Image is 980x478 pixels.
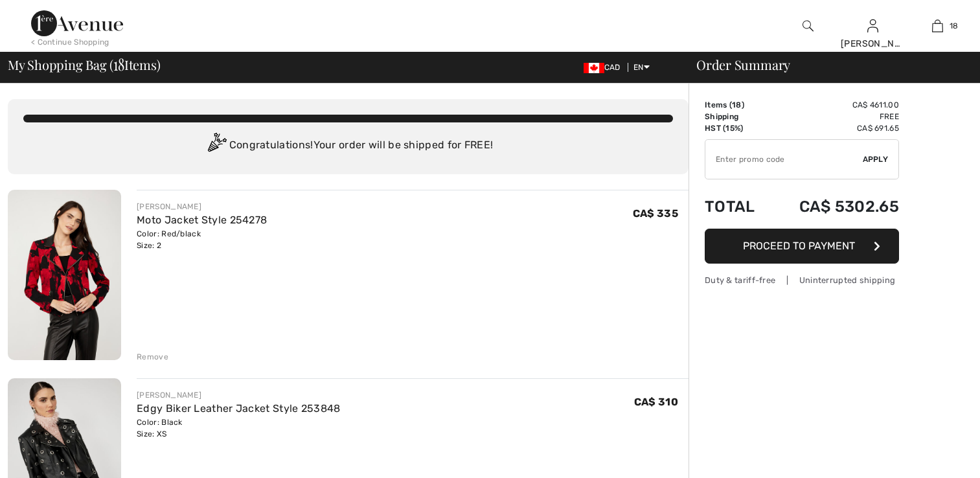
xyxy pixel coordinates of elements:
[137,201,267,212] div: [PERSON_NAME]
[705,274,899,286] div: Duty & tariff-free | Uninterrupted shipping
[769,99,899,111] td: CA$ 4611.00
[705,140,863,179] input: Promo code
[841,37,904,51] div: [PERSON_NAME]
[950,20,959,32] span: 18
[803,18,814,34] img: search the website
[633,63,650,72] span: EN
[23,133,673,159] div: Congratulations! Your order will be shipped for FREE!
[769,111,899,122] td: Free
[732,100,742,109] span: 18
[867,18,878,34] img: My Info
[203,133,229,159] img: Congratulation2.svg
[705,122,769,134] td: HST (15%)
[633,207,678,220] span: CA$ 335
[31,36,109,48] div: < Continue Shopping
[31,10,123,36] img: 1ère Avenue
[634,396,678,408] span: CA$ 310
[898,439,967,472] iframe: Opens a widget where you can chat to one of our agents
[8,190,121,360] img: Moto Jacket Style 254278
[743,240,855,252] span: Proceed to Payment
[863,154,889,165] span: Apply
[137,228,267,251] div: Color: Red/black Size: 2
[137,214,267,226] a: Moto Jacket Style 254278
[137,389,340,401] div: [PERSON_NAME]
[906,18,969,34] a: 18
[137,402,340,415] a: Edgy Biker Leather Jacket Style 253848
[769,122,899,134] td: CA$ 691.65
[681,58,972,71] div: Order Summary
[705,99,769,111] td: Items ( )
[769,185,899,229] td: CA$ 5302.65
[137,351,168,363] div: Remove
[584,63,604,73] img: Canadian Dollar
[705,111,769,122] td: Shipping
[705,185,769,229] td: Total
[705,229,899,264] button: Proceed to Payment
[113,55,124,72] span: 18
[8,58,161,71] span: My Shopping Bag ( Items)
[932,18,943,34] img: My Bag
[137,416,340,440] div: Color: Black Size: XS
[867,19,878,32] a: Sign In
[584,63,626,72] span: CAD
